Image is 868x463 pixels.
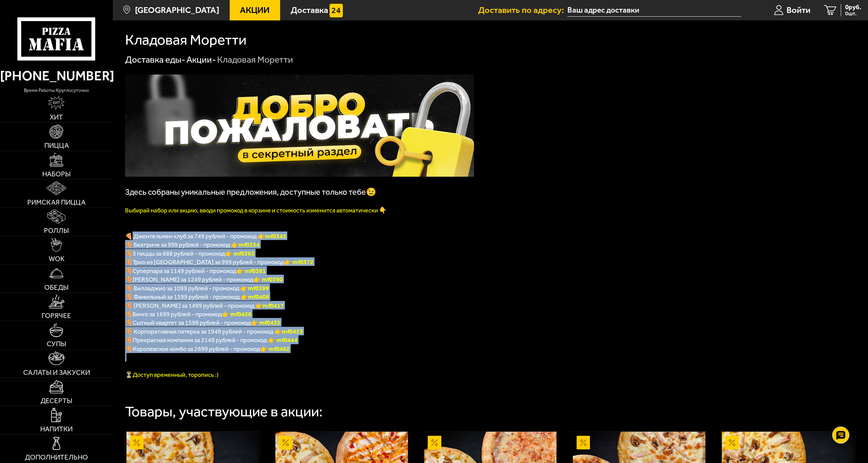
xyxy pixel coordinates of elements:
span: Роллы [44,227,69,234]
span: Салаты и закуски [23,369,90,376]
span: Обеды [44,284,68,291]
img: 1024x1024 [125,75,474,177]
span: 🍕 Беатриче за 999 рублей - промокод 👉 [125,241,260,249]
span: 0 руб. [845,4,861,11]
span: Войти [787,6,810,14]
b: 👉 mf0435 [251,319,280,326]
font: 🍕 [125,267,133,275]
font: 🍕 [125,345,133,353]
b: mf0417 [263,302,284,309]
a: Акции- [186,54,216,65]
span: Пицца [44,142,69,149]
div: Кладовая Моретти [217,54,293,65]
span: Дополнительно [25,454,88,461]
img: Акционный [279,436,292,449]
span: Сытный квартет за 1599 рублей - промокод [133,319,251,326]
span: Доставка [291,6,328,14]
span: Акции [240,6,270,14]
span: Суперпара за 1149 рублей - промокод [133,267,236,275]
span: 3 пиццы за 888 рублей - промокод [133,250,225,257]
b: mf0453 [282,328,303,335]
span: Здесь собраны уникальные предложения, доступные только тебе😉 [125,187,376,197]
span: 🍕 Корпоративная пятерка за 1949 рублей - промокод 👉 [125,328,303,335]
span: Римская пицца [27,199,86,206]
b: mf0408 [248,293,269,301]
b: 👉 mf0426 [222,310,252,318]
font: 🍕 [125,250,133,257]
img: Акционный [130,436,143,449]
span: Супы [47,340,66,347]
span: Бинго за 1699 рублей - промокод [133,310,222,318]
font: 🍕 [125,258,133,266]
span: Доставить по адресу: [478,6,567,14]
font: 👉 mf0363 [225,250,255,257]
b: mf0354 [239,241,260,249]
b: 🍕 [125,310,133,318]
img: Акционный [428,436,441,449]
span: 🍕 Джентельмен клуб за 749 рублей - промокод 👉 [125,233,286,240]
span: Горячее [42,312,71,319]
font: Выбирай набор или акцию, вводи промокод в корзине и стоимость изменится автоматически 👇 [125,207,386,214]
span: WOK [49,255,64,262]
b: 🍕 [125,319,133,326]
span: Прекрасная компания за 2149 рублей - промокод [133,336,268,344]
span: [PERSON_NAME] за 1249 рублей - промокод [133,276,253,283]
b: 👉 mf0390 [253,276,283,283]
span: Наборы [42,171,71,177]
span: 🍕 Вилладжио за 1099 рублей - промокод 👉 [125,285,269,292]
span: Десерты [41,397,72,404]
input: Ваш адрес доставки [567,4,741,17]
b: mf0399 [248,285,269,292]
font: 🍕 [125,336,133,344]
img: 15daf4d41897b9f0e9f617042186c801.svg [330,4,343,17]
h1: Кладовая Моретти [125,33,246,47]
span: Хит [50,114,63,121]
div: Товары, участвующие в акции: [125,404,323,419]
span: 🍕 Фамильный за 1399 рублей - промокод 👉 [125,293,269,301]
span: [GEOGRAPHIC_DATA] [135,6,219,14]
font: 👉 mf0381 [236,267,266,275]
span: Трио из [GEOGRAPHIC_DATA] за 999 рублей - промокод [133,258,284,266]
span: 0 шт. [845,11,861,16]
b: mf0345 [265,233,286,240]
font: 👉 mf0462 [260,345,290,353]
span: Напитки [40,426,73,432]
span: 🍕 [PERSON_NAME] за 1499 рублей - промокод 👉 [125,302,284,309]
img: Акционный [577,436,590,449]
font: 👉 mf0444 [268,336,298,344]
font: 👉 mf0372 [284,258,314,266]
span: ⏳Доступ временный, торопись :) [125,371,218,379]
a: Доставка еды- [125,54,185,65]
img: Акционный [725,436,739,449]
span: Королевское комбо за 2699 рублей - промокод [133,345,260,353]
b: 🍕 [125,276,133,283]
